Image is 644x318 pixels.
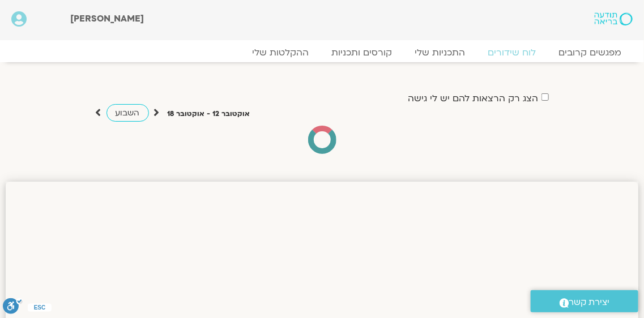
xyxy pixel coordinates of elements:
[70,12,144,25] span: [PERSON_NAME]
[569,295,610,310] span: יצירת קשר
[476,47,547,58] a: לוח שידורים
[106,104,149,122] a: השבוע
[168,108,250,120] p: אוקטובר 12 - אוקטובר 18
[11,47,633,58] nav: Menu
[320,47,403,58] a: קורסים ותכניות
[547,47,633,58] a: מפגשים קרובים
[241,47,320,58] a: ההקלטות שלי
[116,108,140,118] span: השבוע
[531,290,638,312] a: יצירת קשר
[403,47,476,58] a: התכניות שלי
[408,93,539,104] label: הצג רק הרצאות להם יש לי גישה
